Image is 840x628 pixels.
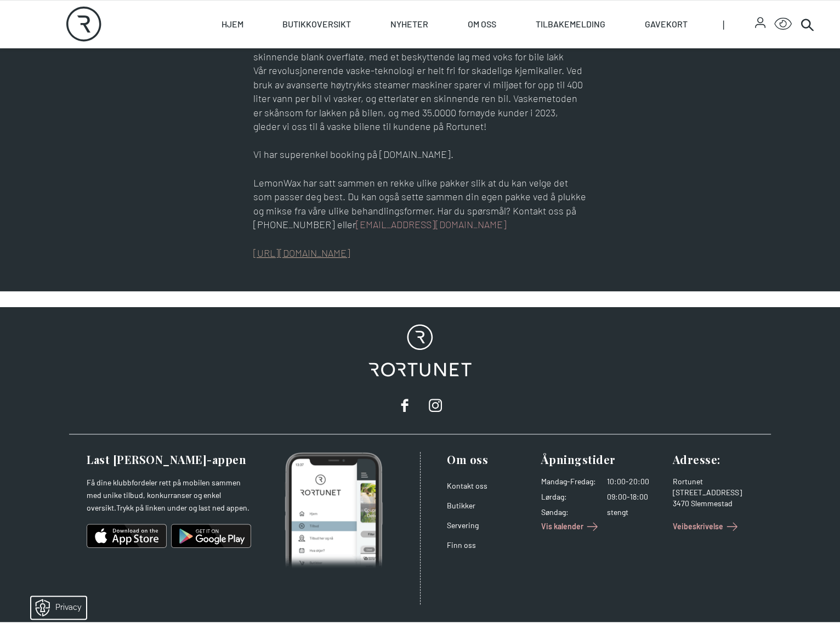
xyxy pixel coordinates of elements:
span: Slemmestad [691,499,733,508]
a: Servering [447,520,479,530]
a: [URL][DOMAIN_NAME] [253,247,350,259]
dd: 10:00-20:00 [607,476,664,487]
p: Vi har superenkel booking på [DOMAIN_NAME]. [253,148,587,162]
h3: Om oss [447,452,532,467]
button: Open Accessibility Menu [774,15,792,33]
span: Vis kalender [541,520,583,532]
dd: 09:00-18:00 [607,491,664,502]
span: VårVår revolusjonerende va00 liter vann per vask og etterlater en skinnende blank overflate, med ... [253,36,564,63]
a: Finn oss [447,540,476,550]
div: [STREET_ADDRESS] [673,487,758,498]
a: instagram [424,394,446,416]
dd: stengt [607,507,664,518]
h3: Adresse : [673,452,758,467]
p: LemonWax har satt sammen en rekke ulike pakker slik at du kan velge det som passer deg best. Du k... [253,176,587,232]
a: [EMAIL_ADDRESS][DOMAIN_NAME] [356,218,507,230]
img: Photo of mobile app home screen [285,452,383,569]
img: android [171,523,251,549]
div: Rortunet [673,476,758,487]
span: 3470 [673,499,689,508]
dt: Lørdag : [541,491,596,502]
a: Butikker [447,501,475,510]
img: ios [87,523,167,549]
iframe: Manage Preferences [11,593,100,623]
p: Få dine klubbfordeler rett på mobilen sammen med unike tilbud, konkurranser og enkel oversikt.Try... [87,476,251,514]
a: facebook [394,394,416,416]
dt: Søndag : [541,507,596,518]
a: Vis kalender [541,518,601,535]
h3: Åpningstider [541,452,664,467]
h3: Last [PERSON_NAME]-appen [87,452,251,467]
p: Vår revolusjonerende vaske-teknologi er helt fri for skadelige kjemikalier. Ved bruk av avanserte... [253,64,587,134]
span: Veibeskrivelse [673,520,723,532]
dt: Mandag - Fredag : [541,476,596,487]
a: Veibeskrivelse [673,518,741,535]
a: Kontakt oss [447,481,487,490]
